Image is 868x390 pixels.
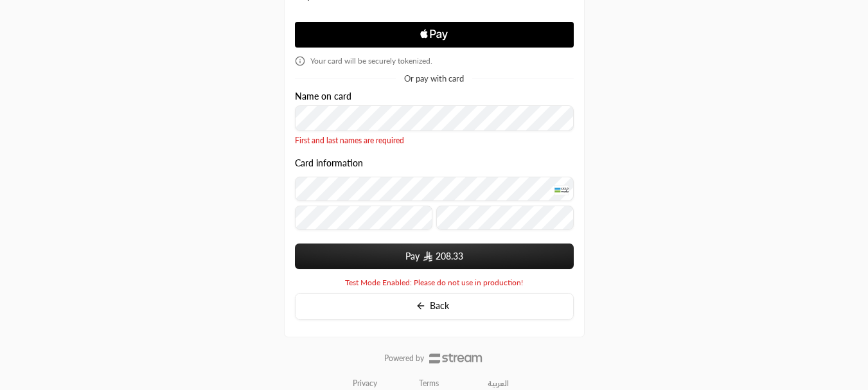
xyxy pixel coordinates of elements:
img: MADA [554,185,569,195]
a: Terms [419,378,439,389]
legend: Card information [295,158,363,168]
button: Pay SAR208.33 [295,244,574,269]
label: Name on card [295,91,351,102]
input: CVC [436,206,574,230]
input: Credit Card [295,177,574,201]
input: Expiry date [295,206,432,230]
a: Privacy [353,378,377,389]
span: Test Mode Enabled: Please do not use in production! [345,278,523,288]
img: SAR [423,251,432,261]
p: First and last names are required [295,136,574,146]
p: Powered by [384,353,424,364]
span: Your card will be securely tokenized. [310,56,432,66]
span: 208.33 [436,250,463,263]
div: Card information [295,158,574,235]
span: Back [430,300,449,311]
div: Name on card [295,91,574,146]
button: Back [295,293,574,321]
span: Or pay with card [404,75,464,83]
